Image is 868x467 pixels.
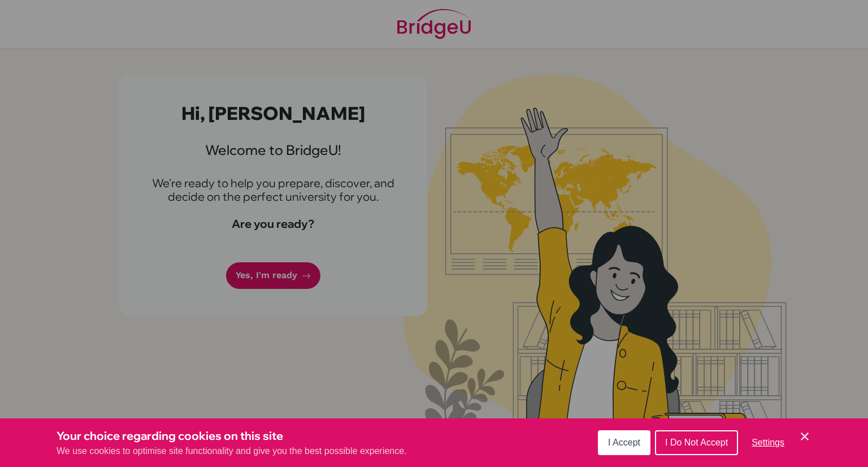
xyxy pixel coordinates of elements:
[57,427,407,444] h3: Your choice regarding cookies on this site
[57,444,407,458] p: We use cookies to optimise site functionality and give you the best possible experience.
[598,430,650,455] button: I Accept
[743,431,793,454] button: Settings
[752,438,784,447] span: Settings
[665,438,728,447] span: I Do Not Accept
[655,430,738,455] button: I Do Not Accept
[608,438,640,447] span: I Accept
[798,430,811,443] button: Save and close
